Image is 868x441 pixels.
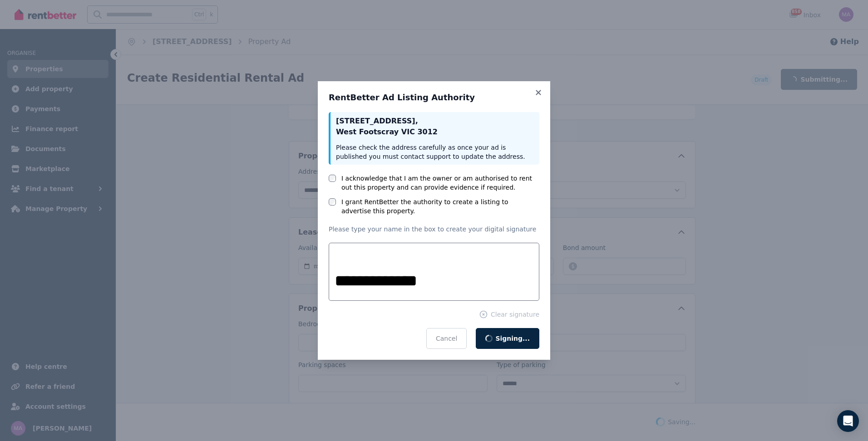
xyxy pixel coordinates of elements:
[837,410,859,432] div: Open Intercom Messenger
[329,225,539,234] p: Please type your name in the box to create your digital signature
[341,174,539,192] label: I acknowledge that I am the owner or am authorised to rent out this property and can provide evid...
[341,197,539,216] label: I grant RentBetter the authority to create a listing to advertise this property.
[329,92,539,103] h3: RentBetter Ad Listing Authority
[336,143,534,161] p: Please check the address carefully as once your ad is published you must contact support to updat...
[336,116,534,137] p: [STREET_ADDRESS] , West Footscray VIC 3012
